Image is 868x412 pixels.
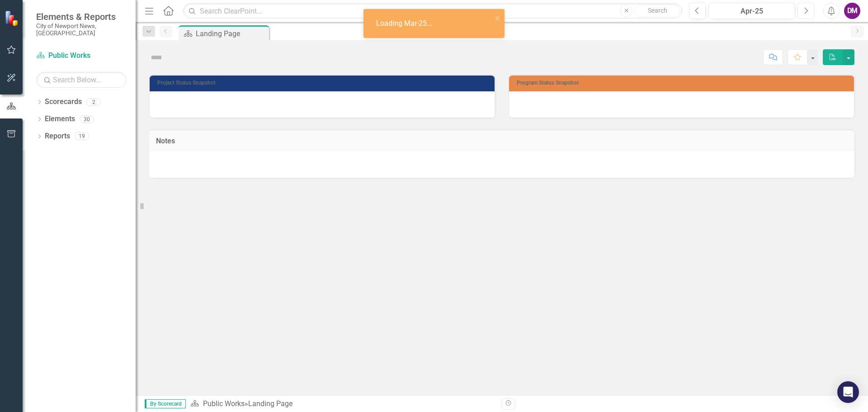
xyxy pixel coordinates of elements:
input: Search ClearPoint... [183,3,682,19]
img: ClearPoint Strategy [4,10,20,26]
h3: Notes [156,137,848,145]
a: Reports [45,131,70,142]
div: 19 [75,133,89,140]
h3: Program Status Snapshot [517,80,849,86]
input: Search Below... [36,72,127,88]
div: Open Intercom Messenger [837,381,859,403]
img: Not Defined [149,50,164,65]
a: Elements [45,114,75,124]
small: City of Newport News, [GEOGRAPHIC_DATA] [36,22,127,37]
a: Public Works [36,51,127,61]
button: DM [844,3,860,19]
div: 30 [80,115,94,123]
div: » [190,399,495,409]
button: Apr-25 [708,3,795,19]
div: Apr-25 [712,6,792,17]
span: Search [648,7,667,14]
a: Public Works [203,399,245,408]
a: Scorecards [45,97,82,107]
span: By Scorecard [145,399,186,408]
button: close [495,13,501,23]
div: Landing Page [196,28,267,39]
button: Search [635,5,680,17]
h3: Project Status Snapshot [157,80,490,86]
div: 2 [86,98,101,106]
div: Landing Page [248,399,292,408]
div: Loading Mar-25... [376,19,434,29]
span: Elements & Reports [36,11,127,22]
